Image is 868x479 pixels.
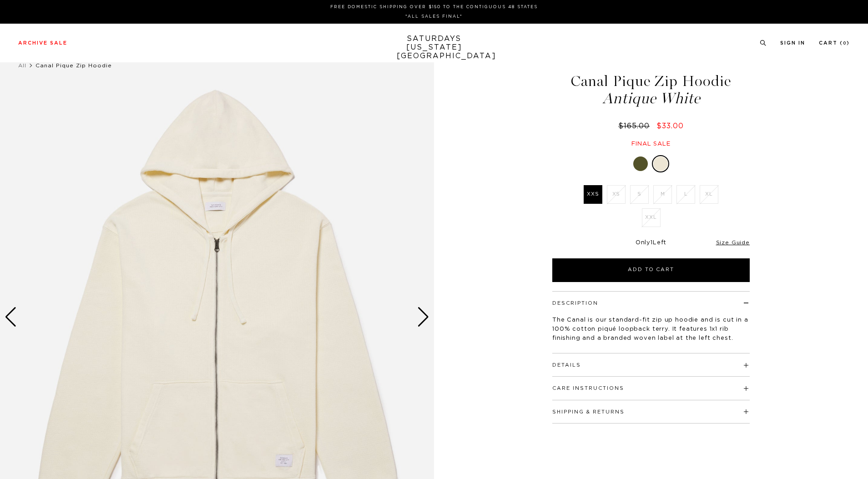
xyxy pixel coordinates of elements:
a: SATURDAYS[US_STATE][GEOGRAPHIC_DATA] [397,35,472,61]
div: Next slide [417,307,429,327]
span: 1 [651,240,653,246]
h1: Canal Pique Zip Hoodie [551,74,751,106]
button: Shipping & Returns [552,409,625,414]
small: 0 [843,41,847,45]
div: Only Left [552,239,750,247]
span: Antique White [551,91,751,106]
button: Details [552,363,581,368]
span: $33.00 [656,122,684,130]
del: $165.00 [618,122,653,130]
button: Care Instructions [552,386,624,391]
a: Size Guide [716,240,750,245]
a: Sign In [780,40,805,45]
a: Cart (0) [819,40,850,45]
p: FREE DOMESTIC SHIPPING OVER $150 TO THE CONTIGUOUS 48 STATES [22,4,846,10]
button: Add to Cart [552,258,750,282]
div: Previous slide [5,307,17,327]
p: *ALL SALES FINAL* [22,13,846,20]
span: Canal Pique Zip Hoodie [35,63,112,68]
label: XXS [584,185,602,204]
div: Final sale [551,140,751,148]
button: Description [552,301,598,306]
p: The Canal is our standard-fit zip up hoodie and is cut in a 100% cotton piqué loopback terry. It ... [552,316,750,343]
a: Archive Sale [18,40,67,45]
a: All [18,63,26,68]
